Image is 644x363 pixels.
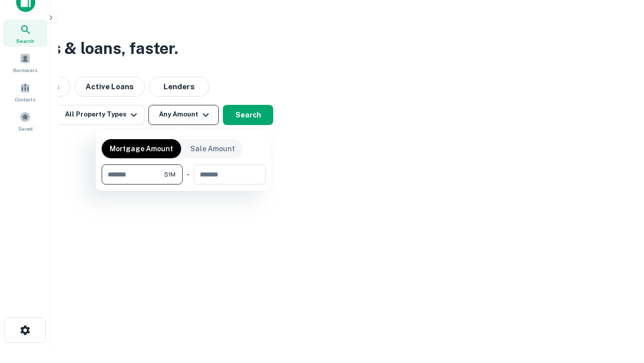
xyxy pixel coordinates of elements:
[164,170,176,179] span: $1M
[110,143,173,154] p: Mortgage Amount
[187,164,190,185] div: -
[190,143,235,154] p: Sale Amount
[594,282,644,331] iframe: Chat Widget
